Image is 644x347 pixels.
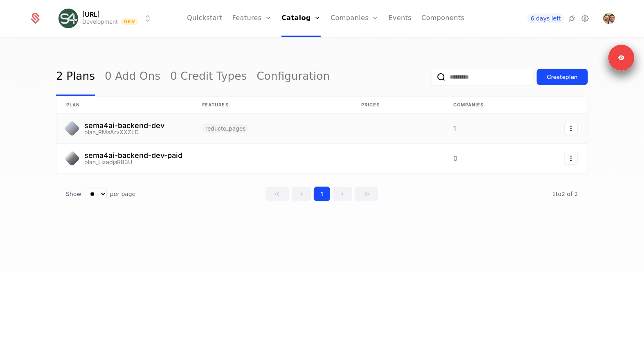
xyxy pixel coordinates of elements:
[110,190,136,198] span: per page
[292,187,311,201] button: Go to previous page
[56,187,588,201] div: Table pagination
[581,14,590,23] a: Settings
[61,9,153,27] button: Select environment
[527,14,564,23] a: 6 days left
[56,97,192,114] th: plan
[565,152,578,165] button: Select action
[266,187,289,201] button: Go to first page
[537,69,588,85] button: Createplan
[333,187,352,201] button: Go to next page
[85,189,107,199] select: Select page size
[121,18,138,25] span: Dev
[59,9,78,28] img: sema4.ai
[105,58,160,96] a: 0 Add Ons
[565,122,578,135] button: Select action
[192,97,351,114] th: Features
[444,97,509,114] th: Companies
[547,73,578,81] div: Create plan
[552,191,574,197] span: 1 to 2 of
[355,187,378,201] button: Go to last page
[66,190,81,198] span: Show
[82,18,118,26] div: Development
[82,11,100,18] span: [URL]
[567,14,577,23] a: Integrations
[257,58,330,96] a: Configuration
[314,187,330,201] button: Go to page 1
[552,191,578,197] span: 2
[266,187,378,201] div: Page navigation
[170,58,247,96] a: 0 Credit Types
[56,58,95,96] a: 2 Plans
[603,13,615,24] img: Will Connolly
[351,97,444,114] th: Prices
[603,13,615,24] button: Open user button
